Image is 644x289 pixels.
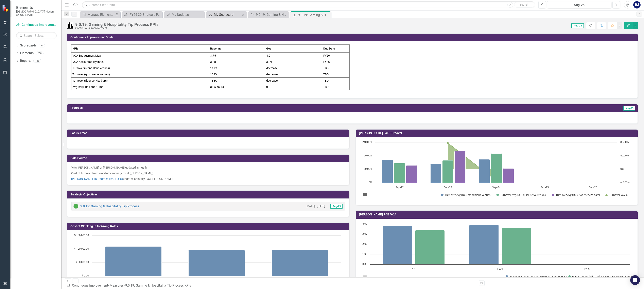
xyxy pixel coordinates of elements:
[70,36,636,39] h3: Continuous Improvement Goals
[360,222,634,283] div: Chart. Highcharts interactive chart.
[265,71,322,78] td: decrease
[249,12,288,17] a: 9.0.19: Gaming & Hospitality Tip Process
[207,12,241,17] a: My Scorecard
[571,23,584,28] span: Aug-25
[623,106,635,111] span: Aug-25
[323,47,335,50] strong: Due Date
[442,160,453,183] path: Sep-23, 133. Turnover Avg (DCR quick-serve venues).
[502,228,531,264] path: FY24, 3.61. VOA Accountability Index (Durant F&B Venues).
[209,71,265,78] td: 133%
[74,233,89,237] text: $ 150,000.00
[71,71,209,78] td: Turnover (quick-serve venues)
[406,166,417,183] path: Sep-22, 103. Turnover Avg (DCR floor service bars).
[568,275,628,278] button: Show VOA Accountability Index (Durant F&B Venues)
[16,23,57,27] a: Continuous Improvement
[39,44,45,47] div: 6
[110,284,124,287] a: Measures
[633,1,641,8] div: BJ
[322,65,350,71] td: TBD
[71,53,209,59] td: VOA Engagement Mean
[71,166,345,170] p: VOA [PERSON_NAME] or [PERSON_NAME] updated annually
[209,65,265,71] td: 111%
[503,169,514,183] path: Sep-24, 85. Turnover Avg (DCR floor service bars).
[266,47,272,50] strong: Goal
[16,10,57,17] small: [DEMOGRAPHIC_DATA] Nation of [US_STATE]
[362,232,367,235] text: 3.00
[66,283,193,288] div: » »
[209,59,265,65] td: 3.38
[362,192,368,197] button: View chart menu, Chart
[630,275,640,285] div: Open Intercom Messenger
[362,252,367,256] text: 1.00
[360,140,634,201] div: Chart. Highcharts interactive chart.
[70,106,348,109] h3: Progress
[20,51,34,56] a: Elements
[415,224,587,265] g: VOA Accountability Index (Durant F&B Venues), bar series 2 of 2 with 3 bars.
[71,78,209,84] td: Turnover (floor service bars)
[71,177,123,180] a: [PERSON_NAME] TO Updated [DATE].xlsx
[265,65,322,71] td: decrease
[76,260,89,264] text: $ 50,000.00
[362,222,367,225] text: 4.00
[73,204,78,209] img: CI Action Plan Approved/In Progress
[360,222,632,283] svg: Interactive chart
[383,224,587,265] g: VOA Engagement Mean (Durant F&B Venues), bar series 1 of 2 with 3 bars.
[359,213,636,216] h3: [PERSON_NAME] F&B VOA
[605,193,628,197] button: Show Turnover YoY %
[80,204,139,208] a: 9.0.19: Gaming & Hospitality Tip Process
[307,204,325,208] small: [DATE] - [DATE]
[479,159,490,183] path: Sep-24, 139. Turnover Avg (DCR standalone venues).
[272,250,328,276] path: Q3-25, 95,678.82. Quarterly Cost of Wrong Roles.
[71,59,209,65] td: VOA Accountability Index
[369,180,372,184] text: 0%
[491,154,502,183] path: Sep-24, 174. Turnover Avg (DCR quick-serve venues).
[72,284,108,287] a: Continuous Improvement
[496,193,547,197] button: Show Turnover Avg (DCR quick-serve venues)
[165,12,204,17] a: My Updates
[541,185,549,189] text: Sep-25
[82,274,89,277] text: $ 0.00
[382,142,593,183] g: Turnover Avg (DCR standalone venues), series 1 of 4. Bar series with 5 bars. Y axis, values.
[520,3,528,6] span: Search
[209,78,265,84] td: 188%
[265,84,322,90] td: 0
[362,273,368,279] button: View chart menu, Chart
[322,53,350,59] td: FY26
[298,13,330,18] div: 9.0.19: Gaming & Hospitality Tip Process KPIs
[394,163,405,183] path: Sep-22, 116. Turnover Avg (DCR quick-serve venues).
[105,247,162,276] path: Q1-25, 108,794.99. Quarterly Cost of Wrong Roles.
[552,193,601,197] button: Show Turnover Avg (DCR floor service bars)
[362,242,367,246] text: 2.00
[362,154,372,157] text: 160.00%
[364,167,372,171] text: 80.00%
[360,140,632,201] svg: Interactive chart
[172,12,204,17] div: My Updates
[70,132,347,135] h3: Focus Areas
[549,3,610,7] div: Aug-25
[469,225,499,264] path: FY24, 3.89. VOA Engagement Mean (Durant F&B Venues).
[265,59,322,65] td: 3.89
[394,142,593,183] g: Turnover Avg (DCR quick-serve venues), series 2 of 4. Bar series with 5 bars. Y axis, values.
[322,78,350,84] td: TBD
[75,22,158,27] div: 9.0.19: Gaming & Hospitality Tip Process KPIs
[125,284,191,287] div: 9.0.19: Gaming & Hospitality Tip Process KPIs
[322,59,350,65] td: FY26
[70,225,347,228] h3: Cost of Clocking in to Wrong Roles
[415,230,445,264] path: FY23, 3.38. VOA Accountability Index (Durant F&B Venues).
[620,167,624,171] text: 0%
[497,267,503,271] text: FY24
[71,170,345,176] p: Cost of turnover from workforce management ([PERSON_NAME])
[2,4,9,12] img: ClearPoint Strategy
[492,185,501,189] text: Sep-24
[36,52,43,55] div: 258
[72,47,78,50] strong: KPIs
[189,250,245,276] path: Q2-25, 95,814.15. Quarterly Cost of Wrong Roles.
[16,5,57,10] span: Elements
[547,1,611,8] button: Aug-25
[81,12,114,17] a: Manage Elements
[514,2,534,8] button: Search
[210,47,222,50] strong: Baseline
[209,53,265,59] td: 3.75
[620,140,629,144] text: 80.00%
[454,151,465,183] path: Sep-23, 188. Turnover Avg (DCR floor service bars).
